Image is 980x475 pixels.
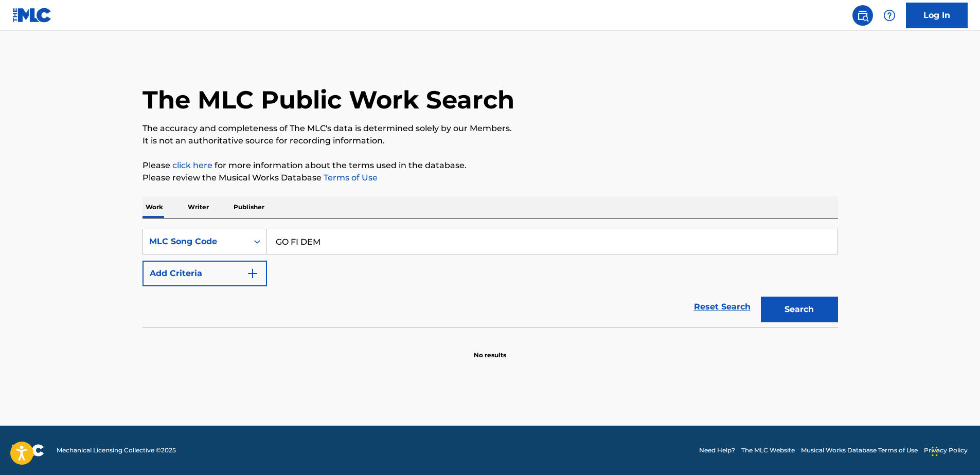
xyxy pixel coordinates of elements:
a: The MLC Website [741,446,795,455]
h1: The MLC Public Work Search [142,84,514,115]
p: It is not an authoritative source for recording information. [142,135,838,147]
a: Need Help? [699,446,735,455]
img: help [883,9,896,22]
a: click here [172,160,212,170]
a: Reset Search [689,296,756,318]
p: Publisher [230,196,268,218]
div: Help [879,5,900,26]
a: Log In [906,3,968,28]
p: Please review the Musical Works Database [142,172,838,184]
p: No results [474,338,506,360]
a: Musical Works Database Terms of Use [801,446,918,455]
div: MLC Song Code [149,235,242,248]
a: Public Search [852,5,873,26]
img: search [857,9,869,22]
p: The accuracy and completeness of The MLC's data is determined solely by our Members. [142,122,838,135]
button: Search [761,297,838,322]
iframe: Chat Widget [929,426,980,475]
div: Drag [932,436,938,467]
p: Writer [185,196,212,218]
form: Search Form [142,229,838,327]
a: Privacy Policy [924,446,968,455]
p: Please for more information about the terms used in the database. [142,159,838,172]
img: 9d2ae6d4665cec9f34b9.svg [246,267,259,280]
p: Work [142,196,166,218]
img: MLC Logo [12,8,52,23]
img: logo [12,444,44,456]
a: Terms of Use [322,173,378,182]
span: Mechanical Licensing Collective © 2025 [57,446,176,455]
button: Add Criteria [142,261,267,286]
